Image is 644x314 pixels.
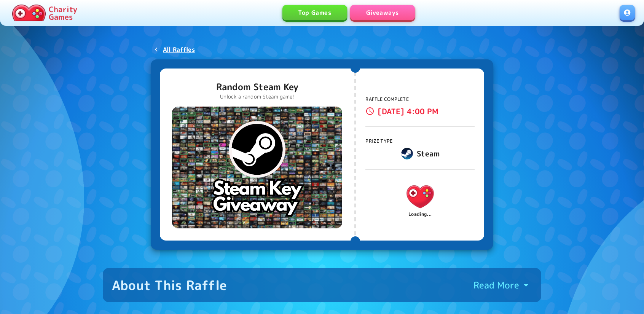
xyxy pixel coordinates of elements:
[12,5,46,21] img: Charity.Games
[103,268,541,302] button: About This RaffleRead More
[163,45,195,54] p: All Raffles
[365,138,392,144] span: Prize Type
[417,147,440,159] h6: Steam
[282,5,347,20] a: Top Games
[9,3,80,23] a: Charity Games
[151,43,198,56] a: All Raffles
[378,105,438,117] p: [DATE] 4:00 PM
[112,277,227,293] div: About This Raffle
[365,96,408,102] span: Raffle Complete
[473,279,519,291] p: Read More
[406,183,434,211] img: Charity.Games
[350,5,415,20] a: Giveaways
[216,81,298,93] p: Random Steam Key
[172,107,342,228] img: Random Steam Key
[216,93,298,100] p: Unlock a random Steam game!
[49,5,77,21] p: Charity Games
[408,211,432,218] span: Loading...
